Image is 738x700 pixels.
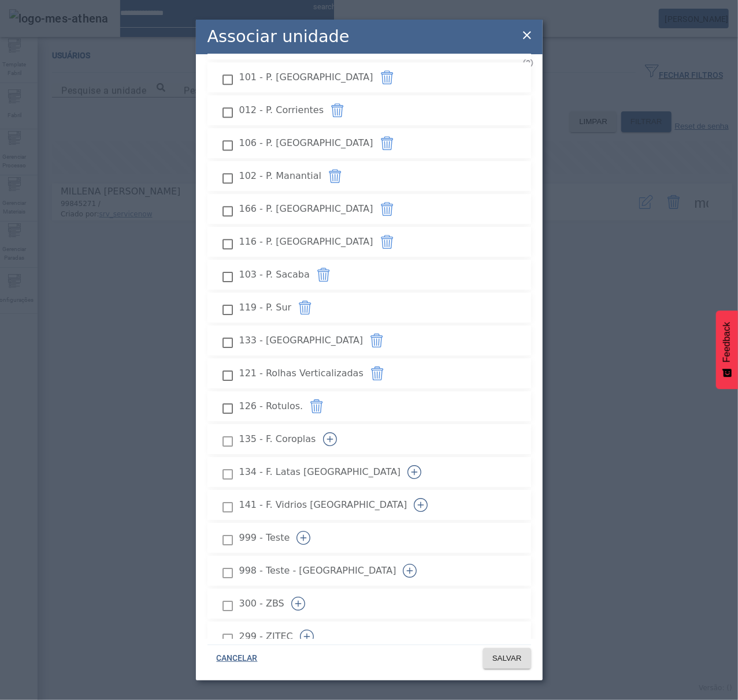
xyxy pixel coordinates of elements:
span: 299 - ZITEC [239,630,293,643]
span: 106 - P. [GEOGRAPHIC_DATA] [239,136,373,150]
span: 103 - P. Sacaba [239,268,310,282]
h2: Associar unidade [207,24,350,49]
span: 121 - Rolhas Verticalizadas [239,366,364,380]
span: CANCELAR [217,653,258,664]
button: SALVAR [483,648,531,669]
span: SALVAR [492,653,522,664]
span: Feedback [722,322,732,362]
button: CANCELAR [207,648,267,669]
span: 999 - Teste [239,531,290,545]
span: 102 - P. Manantial [239,169,321,183]
span: 133 - [GEOGRAPHIC_DATA] [239,334,364,347]
span: 134 - F. Latas [GEOGRAPHIC_DATA] [239,465,401,479]
span: 119 - P. Sur [239,301,292,315]
span: 300 - ZBS [239,597,284,611]
span: 012 - P. Corrientes [239,103,324,117]
span: 101 - P. [GEOGRAPHIC_DATA] [239,70,373,84]
span: 998 - Teste - [GEOGRAPHIC_DATA] [239,564,396,578]
span: 116 - P. [GEOGRAPHIC_DATA] [239,235,373,249]
span: 126 - Rotulos. [239,399,303,413]
span: 141 - F. Vidrios [GEOGRAPHIC_DATA] [239,498,407,512]
span: 166 - P. [GEOGRAPHIC_DATA] [239,202,373,216]
button: Feedback - Mostrar pesquisa [716,310,738,389]
span: 135 - F. Coroplas [239,432,316,446]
